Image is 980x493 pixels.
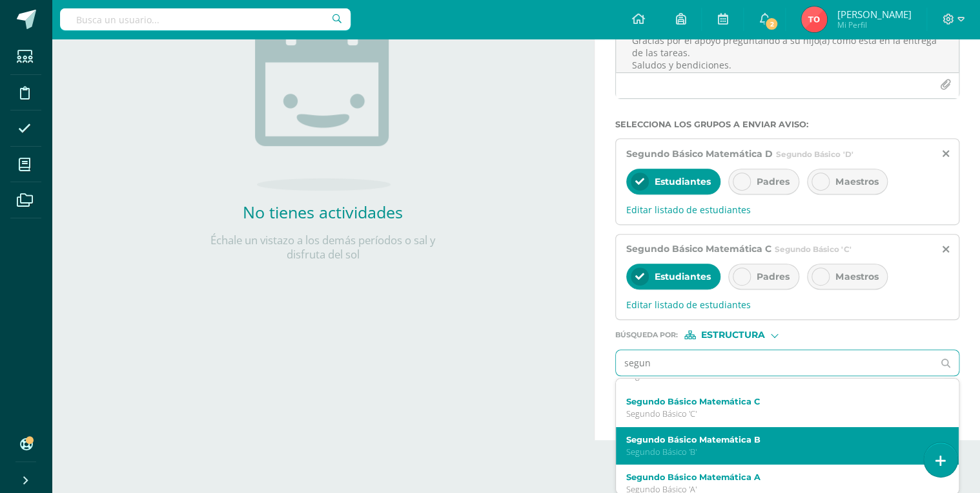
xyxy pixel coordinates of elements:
textarea: Buenos días padres de familia de segundo básico. [DATE] se está asignando la última tarea que se ... [616,8,959,72]
p: Échale un vistazo a los demás períodos o sal y disfruta del sol [194,233,452,262]
p: Segundo Básico 'B' [626,446,935,457]
div: [object Object] [684,330,781,339]
span: Maestros [835,176,878,187]
input: Busca un usuario... [60,8,351,30]
label: Selecciona los grupos a enviar aviso : [615,120,959,129]
span: Segundo Básico Matemática C [626,243,771,255]
span: Estudiantes [655,271,711,282]
label: Segundo Básico Matemática B [626,435,935,445]
span: Editar listado de estudiantes [626,204,948,216]
img: no_activities.png [255,8,391,191]
span: Estructura [701,331,765,339]
span: Maestros [835,271,878,282]
span: [PERSON_NAME] [837,8,911,21]
span: 2 [764,17,779,31]
span: Editar listado de estudiantes [626,299,948,311]
p: Segundo Básico 'C' [626,408,935,419]
h2: No tienes actividades [194,201,452,223]
span: Padres [757,176,790,187]
span: Segundo Básico 'D' [776,149,853,159]
span: Segundo Básico 'C' [775,244,851,254]
span: Padres [757,271,790,282]
span: Estudiantes [655,176,711,187]
label: Segundo Básico Matemática C [626,397,935,406]
span: Búsqueda por : [615,331,678,339]
label: Segundo Básico Matemática A [626,472,935,482]
img: ee555c8c968eea5bde0abcdfcbd02b94.png [801,6,827,32]
input: Ej. Primero primaria [616,350,933,375]
span: Mi Perfil [837,19,911,30]
span: Segundo Básico Matemática D [626,148,773,160]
